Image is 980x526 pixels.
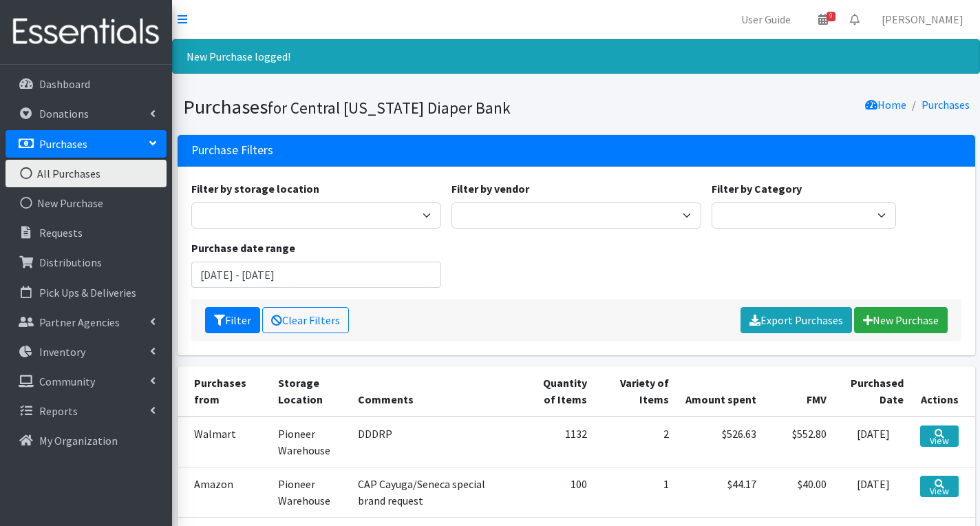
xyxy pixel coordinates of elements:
a: Donations [6,100,167,127]
p: Reports [39,404,78,418]
td: DDDRP [350,417,522,467]
th: FMV [765,366,835,417]
th: Variety of Items [595,366,677,417]
label: Purchase date range [191,240,295,256]
td: 100 [522,467,595,517]
p: Distributions [39,255,102,269]
td: $552.80 [765,417,835,467]
p: Dashboard [39,77,90,91]
a: User Guide [730,6,802,33]
a: Pick Ups & Deliveries [6,279,167,306]
a: New Purchase [854,307,948,333]
a: Dashboard [6,70,167,98]
p: Donations [39,107,89,120]
h1: Purchases [183,95,571,119]
a: Purchases [922,98,970,112]
span: 9 [827,12,835,21]
td: 2 [595,417,677,467]
label: Filter by storage location [191,180,319,197]
td: Walmart [178,417,270,467]
a: Export Purchases [741,307,852,333]
label: Filter by vendor [451,180,529,197]
a: Purchases [6,130,167,158]
p: Pick Ups & Deliveries [39,286,136,299]
td: Pioneer Warehouse [270,417,350,467]
td: Pioneer Warehouse [270,467,350,517]
th: Comments [350,366,522,417]
td: 1 [595,467,677,517]
a: View [920,476,959,497]
a: Requests [6,219,167,246]
a: Inventory [6,338,167,366]
small: for Central [US_STATE] Diaper Bank [268,98,511,118]
a: Clear Filters [262,307,349,333]
td: $526.63 [677,417,765,467]
img: HumanEssentials [6,9,167,55]
div: New Purchase logged! [172,39,980,74]
th: Storage Location [270,366,350,417]
button: Filter [205,307,260,333]
td: CAP Cayuga/Seneca special brand request [350,467,522,517]
a: Home [865,98,906,112]
th: Quantity of Items [522,366,595,417]
td: $44.17 [677,467,765,517]
p: Inventory [39,345,85,359]
input: January 1, 2011 - December 31, 2011 [191,262,441,288]
p: Partner Agencies [39,315,120,329]
a: New Purchase [6,189,167,217]
td: $40.00 [765,467,835,517]
th: Amount spent [677,366,765,417]
p: Requests [39,226,83,240]
td: Amazon [178,467,270,517]
a: My Organization [6,427,167,454]
td: [DATE] [835,467,912,517]
a: Distributions [6,249,167,276]
td: 1132 [522,417,595,467]
a: Community [6,368,167,395]
p: Purchases [39,137,87,151]
h3: Purchase Filters [191,143,273,158]
a: [PERSON_NAME] [871,6,974,33]
a: 9 [807,6,839,33]
p: My Organization [39,434,118,448]
a: All Purchases [6,160,167,187]
th: Actions [912,366,975,417]
p: Community [39,375,95,388]
th: Purchases from [178,366,270,417]
th: Purchased Date [835,366,912,417]
label: Filter by Category [712,180,802,197]
a: View [920,425,959,447]
a: Reports [6,397,167,425]
td: [DATE] [835,417,912,467]
a: Partner Agencies [6,308,167,336]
